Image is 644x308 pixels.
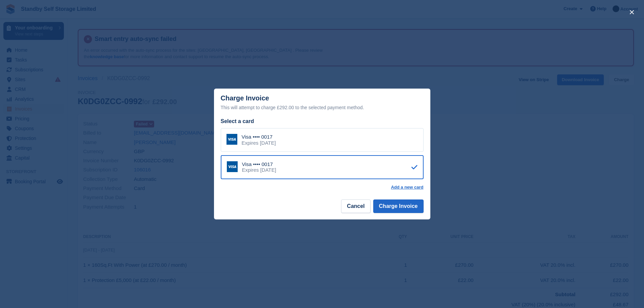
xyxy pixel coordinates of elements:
[373,199,424,213] button: Charge Invoice
[226,134,237,145] img: Visa Logo
[391,185,423,190] a: Add a new card
[341,199,370,213] button: Cancel
[626,7,637,18] button: close
[242,134,276,140] div: Visa •••• 0017
[242,167,276,173] div: Expires [DATE]
[221,103,424,112] div: This will attempt to charge £292.00 to the selected payment method.
[221,117,424,125] div: Select a card
[242,140,276,146] div: Expires [DATE]
[227,161,238,172] img: Visa Logo
[242,161,276,167] div: Visa •••• 0017
[221,94,424,112] div: Charge Invoice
